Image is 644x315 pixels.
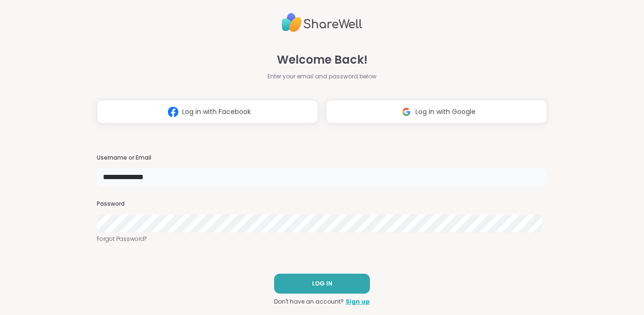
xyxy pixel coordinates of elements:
button: Log in with Facebook [97,100,318,124]
img: ShareWell Logomark [397,103,415,121]
button: LOG IN [274,274,370,294]
a: Sign up [346,297,370,306]
span: Welcome Back! [277,51,368,68]
span: Log in with Google [415,107,476,117]
img: ShareWell Logo [282,9,362,36]
span: LOG IN [312,279,332,288]
span: Don't have an account? [274,297,344,306]
a: Forgot Password? [97,235,548,243]
h3: Username or Email [97,154,548,162]
span: Log in with Facebook [182,107,251,117]
img: ShareWell Logomark [164,103,182,121]
h3: Password [97,200,548,208]
button: Log in with Google [326,100,547,124]
span: Enter your email and password below [267,72,377,81]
